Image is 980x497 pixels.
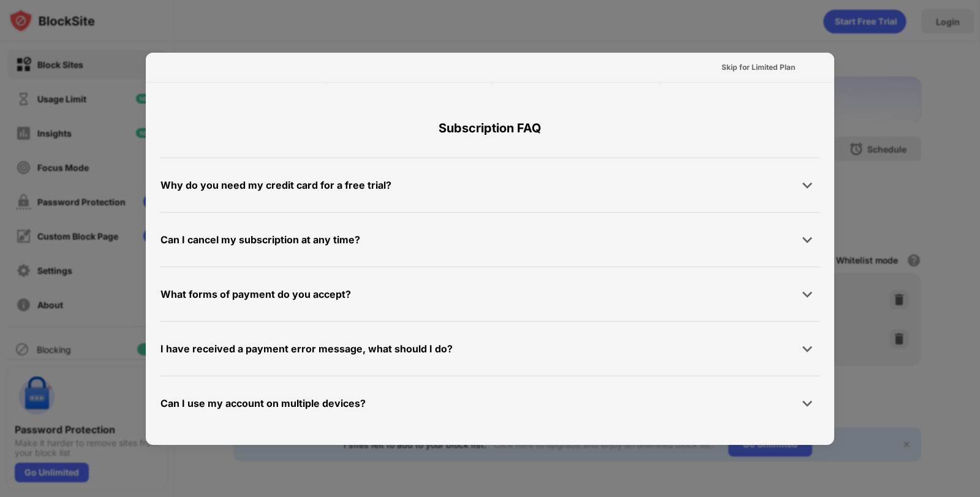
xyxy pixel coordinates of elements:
[160,395,366,412] div: Can I use my account on multiple devices?
[160,176,391,194] div: Why do you need my credit card for a free trial?
[160,231,360,249] div: Can I cancel my subscription at any time?
[160,286,351,303] div: What forms of payment do you accept?
[160,340,453,358] div: I have received a payment error message, what should I do?
[722,61,795,74] div: Skip for Limited Plan
[160,99,820,157] div: Subscription FAQ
